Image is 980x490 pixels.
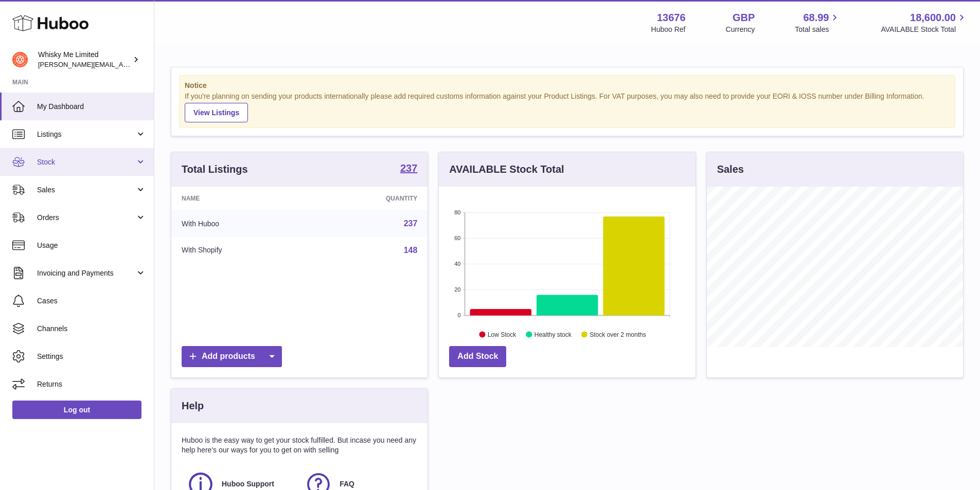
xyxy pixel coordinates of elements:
[795,11,841,34] a: 68.99 Total sales
[182,162,248,176] h3: Total Listings
[38,50,131,69] div: Whisky Me Limited
[657,11,686,25] strong: 13676
[37,157,135,167] span: Stock
[37,241,146,250] span: Usage
[37,185,135,195] span: Sales
[182,399,204,413] h3: Help
[171,210,310,237] td: With Huboo
[12,401,141,419] a: Log out
[37,268,135,278] span: Invoicing and Payments
[222,479,274,489] span: Huboo Support
[455,235,461,241] text: 60
[12,52,28,67] img: frances@whiskyshop.com
[400,163,417,175] a: 237
[171,187,310,210] th: Name
[182,435,417,455] p: Huboo is the easy way to get your stock fulfilled. But incase you need any help here's our ways f...
[37,130,135,139] span: Listings
[590,331,646,338] text: Stock over 2 months
[38,60,206,68] span: [PERSON_NAME][EMAIL_ADDRESS][DOMAIN_NAME]
[37,213,135,223] span: Orders
[37,324,146,334] span: Channels
[310,187,428,210] th: Quantity
[910,11,956,25] span: 18,600.00
[37,296,146,306] span: Cases
[534,331,572,338] text: Healthy stock
[881,11,968,34] a: 18,600.00 AVAILABLE Stock Total
[37,379,146,389] span: Returns
[185,81,950,90] strong: Notice
[726,25,755,34] div: Currency
[488,331,516,338] text: Low Stock
[795,25,841,34] span: Total sales
[171,237,310,264] td: With Shopify
[404,246,418,255] a: 148
[455,209,461,215] text: 80
[185,103,248,122] a: View Listings
[400,163,417,173] strong: 237
[803,11,829,25] span: 68.99
[458,312,461,318] text: 0
[404,219,418,228] a: 237
[733,11,755,25] strong: GBP
[449,162,564,176] h3: AVAILABLE Stock Total
[340,479,354,489] span: FAQ
[37,352,146,361] span: Settings
[881,25,968,34] span: AVAILABLE Stock Total
[182,346,282,367] a: Add products
[651,25,686,34] div: Huboo Ref
[37,102,146,112] span: My Dashboard
[455,286,461,293] text: 20
[455,261,461,267] text: 40
[449,346,506,367] a: Add Stock
[717,162,744,176] h3: Sales
[185,92,950,122] div: If you're planning on sending your products internationally please add required customs informati...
